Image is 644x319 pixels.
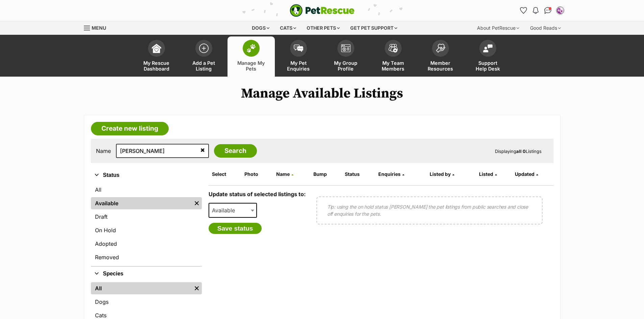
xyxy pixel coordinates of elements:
span: Displaying Listings [495,149,542,154]
span: Updated [515,171,534,177]
a: Listed [479,171,497,177]
a: Name [276,171,293,177]
a: My Rescue Dashboard [133,36,180,77]
a: Enquiries [378,171,404,177]
a: Add a Pet Listing [180,36,228,77]
button: Save status [209,223,262,234]
button: My account [555,5,566,16]
div: Dogs [247,21,274,35]
ul: Account quick links [518,5,566,16]
span: My Group Profile [331,60,361,72]
a: Favourites [518,5,529,16]
a: Create new listing [91,122,169,135]
a: All [91,184,202,196]
div: Other pets [302,21,344,35]
a: Remove filter [192,282,202,294]
a: My Pet Enquiries [275,36,322,77]
img: manage-my-pets-icon-02211641906a0b7f246fdf0571729dbe1e7629f14944591b6c1af311fb30b64b.svg [246,44,256,53]
img: Northern Rivers Animal Services Inc profile pic [557,7,564,14]
a: Removed [91,251,202,263]
th: Select [209,169,241,180]
img: add-pet-listing-icon-0afa8454b4691262ce3f59096e99ab1cd57d4a30225e0717b998d2c9b9846f56.svg [199,44,209,53]
div: Good Reads [525,21,566,35]
a: Manage My Pets [228,36,275,77]
span: Support Help Desk [473,60,503,72]
label: Name [96,148,111,154]
input: Search [214,144,257,158]
span: My Pet Enquiries [283,60,314,72]
span: Available [209,203,257,218]
div: About PetRescue [472,21,524,35]
a: Remove filter [192,197,202,209]
span: Manage My Pets [236,60,266,72]
img: group-profile-icon-3fa3cf56718a62981997c0bc7e787c4b2cf8bcc04b72c1350f741eb67cf2f40e.svg [341,44,351,52]
a: My Group Profile [322,36,369,77]
img: member-resources-icon-8e73f808a243e03378d46382f2149f9095a855e16c252ad45f914b54edf8863c.svg [436,44,445,53]
span: My Rescue Dashboard [141,60,172,72]
div: Status [91,182,202,266]
a: All [91,282,192,294]
a: Support Help Desk [464,36,511,77]
span: Menu [92,25,106,31]
a: Draft [91,211,202,223]
th: Photo [242,169,273,180]
a: Member Resources [417,36,464,77]
span: translation missing: en.admin.listings.index.attributes.enquiries [378,171,401,177]
button: Species [91,269,202,278]
img: help-desk-icon-fdf02630f3aa405de69fd3d07c3f3aa587a6932b1a1747fa1d2bba05be0121f9.svg [483,44,493,52]
span: Listed by [430,171,451,177]
a: Conversations [543,5,553,16]
button: Status [91,171,202,180]
a: My Team Members [369,36,417,77]
img: dashboard-icon-eb2f2d2d3e046f16d808141f083e7271f6b2e854fb5c12c21221c1fb7104beca.svg [152,44,161,53]
a: Adopted [91,238,202,250]
a: Updated [515,171,538,177]
a: Menu [84,21,111,33]
button: Notifications [530,5,541,16]
th: Bump [311,169,341,180]
span: Name [276,171,290,177]
img: logo-e224e6f780fb5917bec1dbf3a21bbac754714ae5b6737aabdf751b685950b380.svg [290,4,355,17]
div: Cats [275,21,301,35]
a: PetRescue [290,4,355,17]
span: Member Resources [425,60,456,72]
th: Status [342,169,375,180]
p: Tip: using the on hold status [PERSON_NAME] the pet listings from public searches and close off e... [327,203,532,217]
a: Dogs [91,296,202,308]
span: Available [209,206,242,215]
span: Add a Pet Listing [189,60,219,72]
strong: all 0 [516,149,526,154]
img: notifications-46538b983faf8c2785f20acdc204bb7945ddae34d4c08c2a6579f10ce5e182be.svg [533,7,538,14]
img: pet-enquiries-icon-7e3ad2cf08bfb03b45e93fb7055b45f3efa6380592205ae92323e6603595dc1f.svg [294,45,303,52]
img: team-members-icon-5396bd8760b3fe7c0b43da4ab00e1e3bb1a5d9ba89233759b79545d2d3fc5d0d.svg [388,44,398,53]
div: Get pet support [345,21,402,35]
span: Listed [479,171,493,177]
img: chat-41dd97257d64d25036548639549fe6c8038ab92f7586957e7f3b1b290dea8141.svg [544,7,551,14]
a: Available [91,197,192,209]
a: Listed by [430,171,454,177]
a: On Hold [91,224,202,236]
span: My Team Members [378,60,408,72]
label: Update status of selected listings to: [209,191,306,197]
